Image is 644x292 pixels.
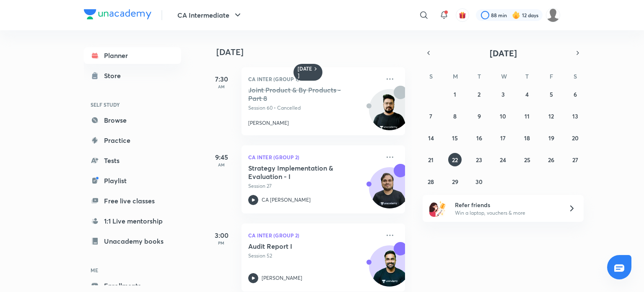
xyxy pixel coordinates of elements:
h6: Refer friends [455,200,558,209]
p: CA Inter (Group 1) [248,74,380,84]
abbr: September 8, 2025 [453,112,457,120]
button: September 25, 2025 [520,153,534,166]
div: Store [104,71,126,81]
p: Win a laptop, vouchers & more [455,209,558,217]
p: CA Inter (Group 2) [248,152,380,162]
button: September 2, 2025 [473,87,486,101]
button: September 20, 2025 [569,131,582,145]
button: September 29, 2025 [448,175,462,188]
p: CA [PERSON_NAME] [262,196,311,204]
abbr: Monday [453,72,458,80]
abbr: September 12, 2025 [548,112,554,120]
button: avatar [456,8,469,22]
abbr: Wednesday [501,72,507,80]
button: September 9, 2025 [473,109,486,123]
button: September 13, 2025 [569,109,582,123]
h6: [DATE] [298,66,312,79]
button: September 8, 2025 [448,109,462,123]
abbr: September 11, 2025 [525,112,530,120]
p: CA Inter (Group 2) [248,230,380,240]
p: [PERSON_NAME] [262,274,302,282]
img: avatar [459,11,466,19]
button: September 12, 2025 [545,109,558,123]
abbr: Saturday [574,72,577,80]
h5: 9:45 [205,152,238,162]
a: Tests [84,152,181,169]
img: Avatar [369,94,410,134]
a: Planner [84,47,181,64]
abbr: September 20, 2025 [572,134,579,142]
abbr: September 28, 2025 [428,178,434,186]
abbr: September 4, 2025 [525,90,529,98]
img: Company Logo [84,9,151,19]
button: September 18, 2025 [520,131,534,145]
button: September 24, 2025 [496,153,510,166]
a: Store [84,67,181,84]
p: PM [205,240,238,245]
button: September 23, 2025 [473,153,486,166]
button: September 11, 2025 [520,109,534,123]
img: dhanak [546,8,560,22]
abbr: September 23, 2025 [476,156,482,164]
img: Avatar [369,250,410,290]
button: September 14, 2025 [424,131,438,145]
button: September 1, 2025 [448,87,462,101]
button: September 10, 2025 [496,109,510,123]
button: September 28, 2025 [424,175,438,188]
a: Practice [84,132,181,149]
h5: Strategy Implementation & Evaluation - I [248,164,353,181]
button: September 7, 2025 [424,109,438,123]
abbr: September 14, 2025 [428,134,434,142]
p: Session 27 [248,182,380,190]
abbr: September 18, 2025 [524,134,530,142]
abbr: September 16, 2025 [476,134,482,142]
abbr: Sunday [429,72,433,80]
abbr: Thursday [525,72,529,80]
button: September 6, 2025 [569,87,582,101]
abbr: Friday [550,72,553,80]
a: Unacademy books [84,233,181,250]
abbr: September 3, 2025 [501,90,505,98]
abbr: September 2, 2025 [478,90,480,98]
button: September 4, 2025 [520,87,534,101]
button: September 15, 2025 [448,131,462,145]
a: Free live classes [84,192,181,209]
button: September 17, 2025 [496,131,510,145]
abbr: September 1, 2025 [454,90,456,98]
h6: ME [84,263,181,277]
abbr: September 13, 2025 [572,112,578,120]
button: September 26, 2025 [545,153,558,166]
abbr: September 26, 2025 [548,156,554,164]
a: Playlist [84,172,181,189]
p: Session 60 • Cancelled [248,104,380,112]
img: Avatar [369,172,410,212]
button: September 5, 2025 [545,87,558,101]
img: referral [429,200,446,217]
abbr: September 24, 2025 [500,156,506,164]
a: Browse [84,112,181,129]
h5: Audit Report I [248,242,353,250]
button: September 30, 2025 [473,175,486,188]
a: Company Logo [84,9,151,21]
abbr: September 25, 2025 [524,156,530,164]
p: Session 52 [248,252,380,260]
h6: SELF STUDY [84,97,181,112]
h5: Joint Product & By Products - Part 8 [248,86,353,103]
abbr: September 22, 2025 [452,156,458,164]
button: September 21, 2025 [424,153,438,166]
button: September 22, 2025 [448,153,462,166]
abbr: September 5, 2025 [550,90,553,98]
abbr: September 21, 2025 [428,156,434,164]
abbr: September 19, 2025 [548,134,554,142]
button: September 19, 2025 [545,131,558,145]
abbr: September 9, 2025 [478,112,481,120]
img: streak [512,11,520,19]
abbr: September 27, 2025 [572,156,578,164]
button: [DATE] [434,47,572,59]
a: 1:1 Live mentorship [84,213,181,229]
button: September 16, 2025 [473,131,486,145]
span: [DATE] [490,47,517,59]
p: AM [205,162,238,167]
h5: 3:00 [205,230,238,240]
abbr: Tuesday [478,72,481,80]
